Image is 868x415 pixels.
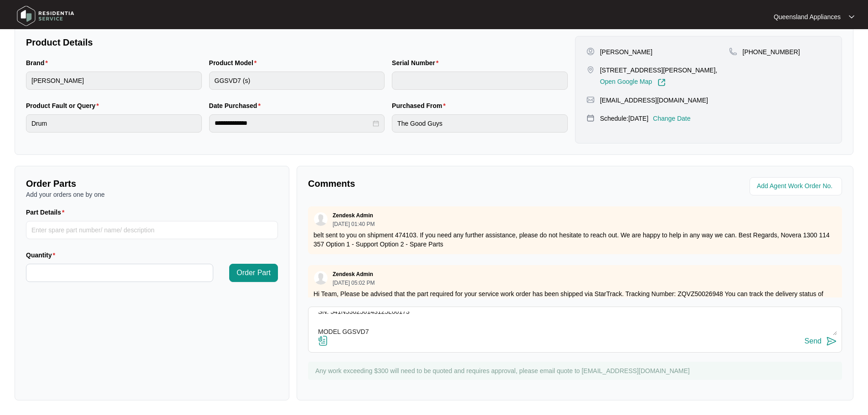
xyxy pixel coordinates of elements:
[26,221,278,239] input: Part Details
[26,72,202,90] input: Brand
[26,190,278,199] p: Add your orders one by one
[308,177,569,190] p: Comments
[26,251,59,260] label: Quantity
[392,58,442,67] label: Serial Number
[209,58,261,67] label: Product Model
[586,66,595,74] img: map-pin
[392,101,449,110] label: Purchased From
[26,208,68,217] label: Part Details
[600,47,652,56] p: [PERSON_NAME]
[805,335,837,348] button: Send
[314,271,328,285] img: user.svg
[757,181,837,192] input: Add Agent Work Order No.
[586,47,595,56] img: user-pin
[315,366,837,375] p: Any work exceeding $300 will need to be quoted and requires approval, please email quote to [EMAI...
[26,58,51,67] label: Brand
[26,36,568,49] p: Product Details
[586,114,595,122] img: map-pin
[392,114,568,133] input: Purchased From
[774,12,841,21] p: Queensland Appliances
[229,264,278,282] button: Order Part
[236,267,271,278] span: Order Part
[209,101,264,110] label: Date Purchased
[586,96,595,104] img: map-pin
[313,289,837,317] p: Hi Team, Please be advised that the part required for your service work order has been shipped vi...
[215,118,371,128] input: Date Purchased
[26,101,103,110] label: Product Fault or Query
[600,66,718,75] p: [STREET_ADDRESS][PERSON_NAME],
[600,114,648,123] p: Schedule: [DATE]
[743,47,800,56] p: [PHONE_NUMBER]
[318,335,329,346] img: file-attachment-doc.svg
[313,312,837,335] textarea: Called to Dryer not spinning. Tech attended and confirmed fault was caused by belt which had snap...
[209,72,385,90] input: Product Model
[600,78,666,87] a: Open Google Map
[333,212,373,219] p: Zendesk Admin
[653,114,691,123] p: Change Date
[333,271,373,278] p: Zendesk Admin
[313,231,837,249] p: belt sent to you on shipment 474103. If you need any further assistance, please do not hesitate t...
[26,177,278,190] p: Order Parts
[729,47,737,56] img: map-pin
[26,264,213,282] input: Quantity
[26,114,202,133] input: Product Fault or Query
[849,15,854,19] img: dropdown arrow
[600,96,708,105] p: [EMAIL_ADDRESS][DOMAIN_NAME]
[805,337,822,345] div: Send
[826,336,837,347] img: send-icon.svg
[392,72,568,90] input: Serial Number
[314,212,328,226] img: user.svg
[14,2,77,30] img: residentia service logo
[657,78,666,87] img: Link-External
[333,280,375,286] p: [DATE] 05:02 PM
[333,221,375,227] p: [DATE] 01:40 PM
